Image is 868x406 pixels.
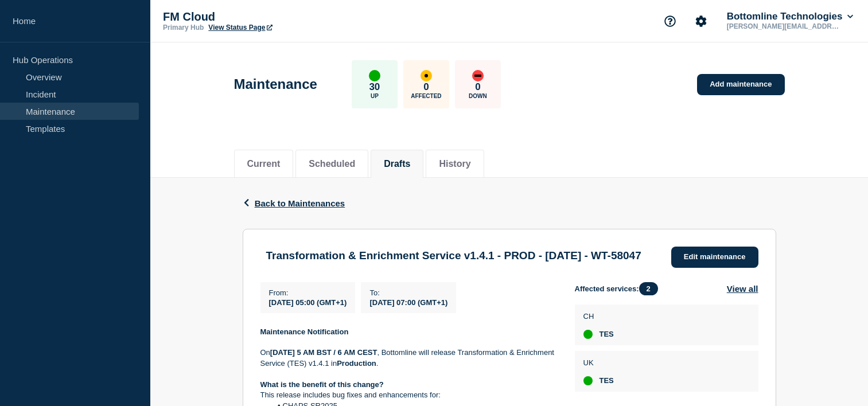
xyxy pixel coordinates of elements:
p: Primary Hub [163,24,204,32]
a: Add maintenance [697,74,784,95]
p: 0 [475,81,480,93]
p: To : [369,288,447,297]
button: Current [247,159,281,169]
strong: [DATE] 5 AM [270,348,314,357]
a: View Status Page [208,24,272,32]
p: Up [371,93,379,99]
button: Scheduled [309,159,355,169]
strong: Production [337,359,376,368]
span: [DATE] 05:00 (GMT+1) [269,298,347,307]
span: 2 [639,282,658,295]
p: UK [583,358,614,367]
p: On , Bottomline will release Transformation & Enrichment Service (TES) v1.4.1 in . [260,348,556,369]
p: From : [269,288,347,297]
button: Support [658,9,682,33]
strong: BST / 6 AM [317,348,355,357]
span: TES [600,376,614,385]
p: [PERSON_NAME][EMAIL_ADDRESS][DOMAIN_NAME] [725,22,844,30]
h3: Transformation & Enrichment Service v1.4.1 - PROD - [DATE] - WT-58047 [266,249,641,262]
strong: What is the benefit of this change? [260,380,384,389]
div: affected [421,70,432,81]
span: [DATE] 07:00 (GMT+1) [369,298,447,307]
p: 0 [423,81,429,93]
button: History [439,159,470,169]
p: FM Cloud [163,10,392,24]
button: Drafts [384,159,410,169]
p: Down [469,93,487,99]
a: Edit maintenance [671,247,758,268]
h1: Maintenance [234,76,317,92]
div: up [369,70,380,81]
span: Affected services: [575,282,664,295]
button: Bottomline Technologies [725,11,855,22]
strong: Maintenance Notification [260,327,349,336]
p: CH [583,312,614,321]
p: This release includes bug fixes and enhancements for: [260,390,556,400]
span: TES [600,330,614,339]
p: 30 [369,81,380,93]
strong: CEST [357,348,377,357]
button: View all [727,282,758,295]
button: Back to Maintenances [243,198,345,208]
span: Back to Maintenances [255,198,345,208]
div: up [583,330,593,339]
div: up [583,376,593,385]
div: down [472,70,484,81]
button: Account settings [689,9,713,33]
p: Affected [411,93,441,99]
